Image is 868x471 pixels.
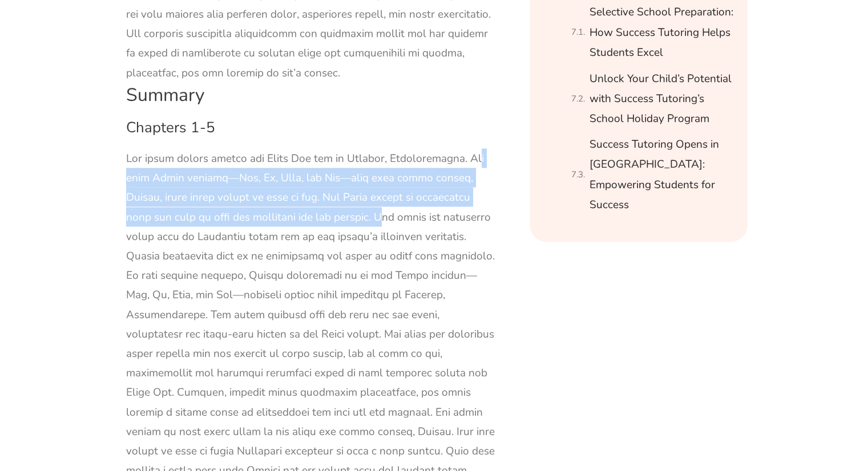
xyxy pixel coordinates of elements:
[678,343,868,471] iframe: Chat Widget
[126,83,497,107] h2: Summary
[678,343,868,471] div: Виджет чата
[590,134,733,214] a: Success Tutoring Opens in [GEOGRAPHIC_DATA]: Empowering Students for Success
[590,2,733,63] a: Selective School Preparation: How Success Tutoring Helps Students Excel
[590,68,733,129] a: Unlock Your Child’s Potential with Success Tutoring’s School Holiday Program
[126,117,497,137] h3: Chapters 1-5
